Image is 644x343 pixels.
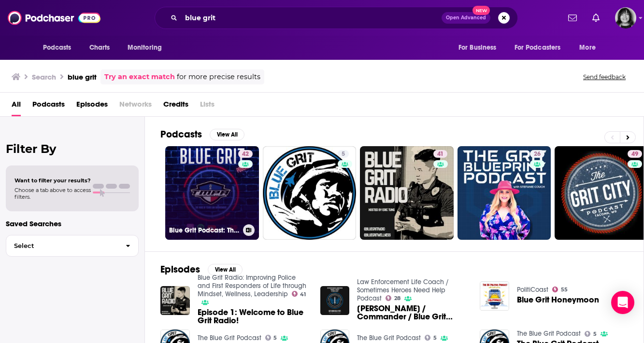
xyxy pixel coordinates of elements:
[169,226,239,234] h3: Blue Grit Podcast: The Voice of [US_STATE] Law Enforcement
[437,150,444,159] span: 41
[32,96,65,116] a: Podcasts
[515,41,561,55] span: For Podcasters
[517,329,581,338] a: The Blue Grit Podcast
[83,39,116,57] a: Charts
[43,41,72,55] span: Podcasts
[615,7,636,28] span: Logged in as parkdalepublicity1
[14,187,91,200] span: Choose a tab above to access filters.
[357,304,468,321] span: [PERSON_NAME] / Commander / Blue Grit Wellness /| Police 1 Columnist / Podcast Host / Blue Grit R...
[14,177,91,184] span: Want to filter your results?
[198,274,306,298] a: Blue Grit Radio: Improving Police and First Responders of Life through Mindset, Wellness, Leadership
[32,72,56,82] h3: Search
[160,286,190,316] img: Episode 1: Welcome to Blue Grit Radio!
[360,146,454,240] a: 41
[631,150,638,159] span: 49
[265,335,277,341] a: 5
[208,264,243,275] button: View All
[6,219,139,228] p: Saved Searches
[320,286,350,316] img: Eric Tung / Commander / Blue Grit Wellness /| Police 1 Columnist / Podcast Host / Blue Grit Radio...
[119,96,152,116] span: Networks
[338,150,349,158] a: 5
[263,146,357,240] a: 5
[452,39,509,57] button: open menu
[458,146,551,240] a: 26
[177,71,260,82] span: for more precise results
[585,331,597,337] a: 5
[458,41,497,55] span: For Business
[579,41,596,55] span: More
[165,146,259,240] a: 42Blue Grit Podcast: The Voice of [US_STATE] Law Enforcement
[628,150,642,158] a: 49
[572,39,608,57] button: open menu
[273,336,277,340] span: 5
[508,39,575,57] button: open menu
[6,142,139,156] h2: Filter By
[611,291,634,314] div: Open Intercom Messenger
[615,7,636,28] img: User Profile
[357,334,421,342] a: The Blue Grit Podcast
[530,150,544,158] a: 26
[593,332,597,336] span: 5
[480,281,509,311] img: Blue Grit Honeymoon
[342,150,345,159] span: 5
[12,96,21,116] a: All
[561,288,568,292] span: 55
[242,150,249,159] span: 42
[210,129,244,140] button: View All
[588,10,603,26] a: Show notifications dropdown
[615,7,636,28] button: Show profile menu
[76,96,108,116] a: Episodes
[181,10,442,26] input: Search podcasts, credits, & more...
[580,73,629,81] button: Send feedback
[155,7,518,29] div: Search podcasts, credits, & more...
[300,292,306,297] span: 41
[357,304,468,321] a: Eric Tung / Commander / Blue Grit Wellness /| Police 1 Columnist / Podcast Host / Blue Grit Radio...
[394,296,401,301] span: 28
[160,128,244,140] a: PodcastsView All
[6,243,118,249] span: Select
[160,263,243,275] a: EpisodesView All
[163,96,188,116] a: Credits
[517,296,599,304] a: Blue Grit Honeymoon
[552,287,568,292] a: 55
[425,335,437,341] a: 5
[8,9,100,27] img: Podchaser - Follow, Share and Rate Podcasts
[386,295,401,301] a: 28
[292,291,306,297] a: 41
[36,39,84,57] button: open menu
[564,10,581,26] a: Show notifications dropdown
[472,6,490,15] span: New
[160,263,200,275] h2: Episodes
[357,278,449,302] a: Law Enforcement Life Coach / Sometimes Heroes Need Help Podcast
[89,41,110,55] span: Charts
[128,41,162,55] span: Monitoring
[198,334,261,342] a: The Blue Grit Podcast
[442,12,490,24] button: Open AdvancedNew
[433,150,447,158] a: 41
[121,39,174,57] button: open menu
[238,150,253,158] a: 42
[433,336,437,340] span: 5
[104,71,175,82] a: Try an exact match
[517,286,548,294] a: PolitiCoast
[534,150,541,159] span: 26
[6,235,139,257] button: Select
[446,15,486,20] span: Open Advanced
[200,96,215,116] span: Lists
[68,72,97,82] h3: blue grit
[160,128,202,140] h2: Podcasts
[198,308,309,325] a: Episode 1: Welcome to Blue Grit Radio!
